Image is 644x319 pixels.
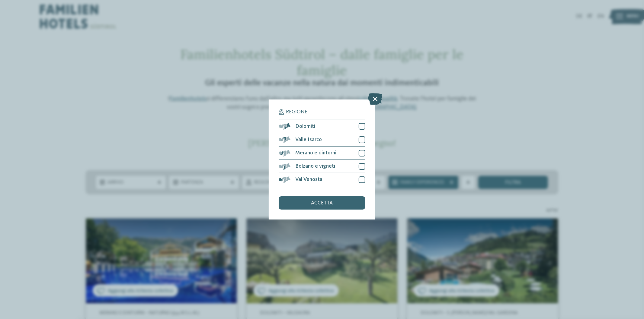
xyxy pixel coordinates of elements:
[286,109,307,115] span: Regione
[311,201,333,206] span: accetta
[296,124,316,129] span: Dolomiti
[296,164,335,169] span: Bolzano e vigneti
[296,150,337,156] span: Merano e dintorni
[296,137,322,143] span: Valle Isarco
[296,177,323,182] span: Val Venosta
